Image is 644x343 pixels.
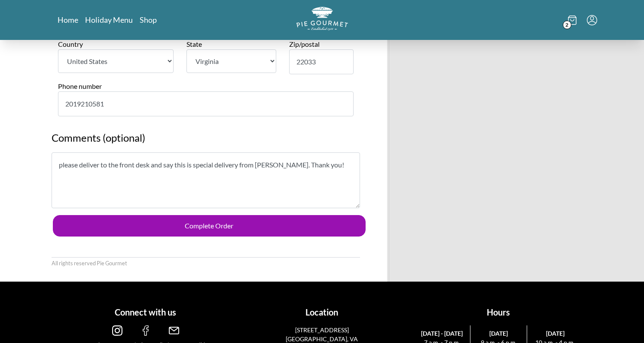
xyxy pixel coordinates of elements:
label: State [186,40,202,48]
h2: Comments (optional) [52,130,360,152]
a: Shop [140,15,157,25]
a: Home [58,15,78,25]
input: Phone number [58,91,354,116]
p: [STREET_ADDRESS] [280,325,364,334]
button: Menu [587,15,597,25]
input: Zip/postal [289,49,354,74]
a: email [169,329,179,337]
a: Logo [296,7,348,33]
label: Phone number [58,82,102,90]
button: Complete Order [53,215,366,237]
li: All rights reserved Pie Gourmet [52,259,127,267]
a: Holiday Menu [85,15,133,25]
img: logo [296,7,348,30]
h1: Hours [414,306,583,319]
img: email [169,325,179,336]
span: 2 [563,21,571,29]
textarea: please deliver to the front desk and say this is special delivery from [PERSON_NAME]. Thank you! [52,152,360,208]
h1: Location [237,306,407,319]
a: instagram [112,329,122,337]
a: facebook [140,329,151,337]
span: [DATE] - [DATE] [417,329,467,338]
span: [DATE] [531,329,580,338]
h1: Connect with us [61,306,231,319]
img: facebook [140,325,151,336]
img: instagram [112,325,122,336]
label: Country [58,40,83,48]
span: [DATE] [474,329,523,338]
label: Zip/postal [289,40,320,48]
